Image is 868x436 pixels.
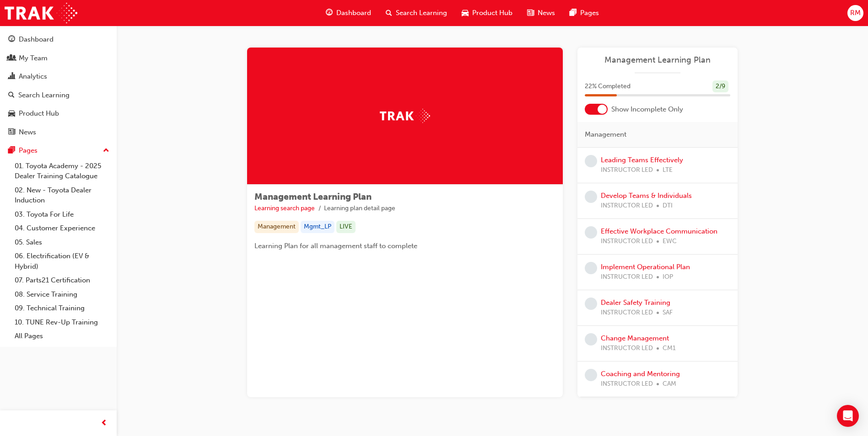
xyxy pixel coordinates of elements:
[324,203,395,214] li: Learning plan detail page
[4,142,113,159] button: Pages
[585,129,626,140] span: Management
[585,81,631,92] span: 22 % Completed
[11,183,113,207] a: 02. New - Toyota Dealer Induction
[101,418,108,429] span: prev-icon
[601,227,717,235] a: Effective Workplace Communication
[601,334,669,342] a: Change Management
[11,249,113,273] a: 06. Electrification (EV & Hybrid)
[538,8,555,18] span: News
[712,80,728,93] div: 2 / 9
[254,204,315,212] a: Learning search page
[585,155,597,167] span: learningRecordVerb_NONE-icon
[601,201,653,211] span: INSTRUCTOR LED
[11,221,113,235] a: 04. Customer Experience
[601,263,690,271] a: Implement Operational Plan
[527,7,534,19] span: news-icon
[585,262,597,274] span: learningRecordVerb_NONE-icon
[8,73,15,81] span: chart-icon
[380,109,430,123] img: Trak
[585,191,597,203] span: learningRecordVerb_NONE-icon
[663,272,673,282] span: IOP
[336,221,356,233] div: LIVE
[19,34,54,45] div: Dashboard
[11,207,113,222] a: 03. Toyota For Life
[601,379,653,389] span: INSTRUCTOR LED
[254,221,299,233] div: Management
[318,4,378,22] a: guage-iconDashboard
[601,156,683,164] a: Leading Teams Effectively
[601,236,653,247] span: INSTRUCTOR LED
[336,8,371,18] span: Dashboard
[585,369,597,381] span: learningRecordVerb_NONE-icon
[4,124,113,141] a: News
[11,273,113,287] a: 07. Parts21 Certification
[462,7,469,19] span: car-icon
[19,145,38,156] div: Pages
[254,242,417,250] span: Learning Plan for all management staff to complete
[601,298,670,307] a: Dealer Safety Training
[663,236,677,247] span: EWC
[601,343,653,354] span: INSTRUCTOR LED
[18,90,70,101] div: Search Learning
[4,29,113,142] button: DashboardMy TeamAnalyticsSearch LearningProduct HubNews
[8,36,15,44] span: guage-icon
[11,287,113,302] a: 08. Service Training
[562,4,606,22] a: pages-iconPages
[663,201,673,211] span: DTI
[11,301,113,315] a: 09. Technical Training
[4,87,113,104] a: Search Learning
[601,191,692,200] a: Develop Teams & Individuals
[585,226,597,239] span: learningRecordVerb_NONE-icon
[19,53,48,64] div: My Team
[580,8,599,18] span: Pages
[8,147,15,155] span: pages-icon
[601,165,653,175] span: INSTRUCTOR LED
[11,315,113,330] a: 10. TUNE Rev-Up Training
[847,5,863,21] button: RM
[8,128,15,137] span: news-icon
[8,110,15,118] span: car-icon
[326,7,333,19] span: guage-icon
[585,55,730,65] a: Management Learning Plan
[254,191,372,202] span: Management Learning Plan
[11,159,113,183] a: 01. Toyota Academy - 2025 Dealer Training Catalogue
[378,4,454,22] a: search-iconSearch Learning
[386,7,392,19] span: search-icon
[4,68,113,85] a: Analytics
[520,4,562,22] a: news-iconNews
[301,221,334,233] div: Mgmt_LP
[837,405,859,427] div: Open Intercom Messenger
[601,370,680,378] a: Coaching and Mentoring
[601,272,653,282] span: INSTRUCTOR LED
[4,50,113,67] a: My Team
[570,7,577,19] span: pages-icon
[11,235,113,250] a: 05. Sales
[19,71,47,82] div: Analytics
[585,333,597,346] span: learningRecordVerb_NONE-icon
[5,3,77,23] img: Trak
[601,308,653,318] span: INSTRUCTOR LED
[663,165,673,175] span: LTE
[19,108,59,119] div: Product Hub
[8,54,15,63] span: people-icon
[663,343,676,354] span: CM1
[454,4,520,22] a: car-iconProduct Hub
[585,298,597,310] span: learningRecordVerb_NONE-icon
[850,8,861,18] span: RM
[4,105,113,122] a: Product Hub
[663,379,676,389] span: CAM
[396,8,447,18] span: Search Learning
[11,329,113,343] a: All Pages
[19,127,36,138] div: News
[472,8,512,18] span: Product Hub
[103,145,109,157] span: up-icon
[4,31,113,48] a: Dashboard
[8,91,15,100] span: search-icon
[611,104,683,115] span: Show Incomplete Only
[663,308,673,318] span: SAF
